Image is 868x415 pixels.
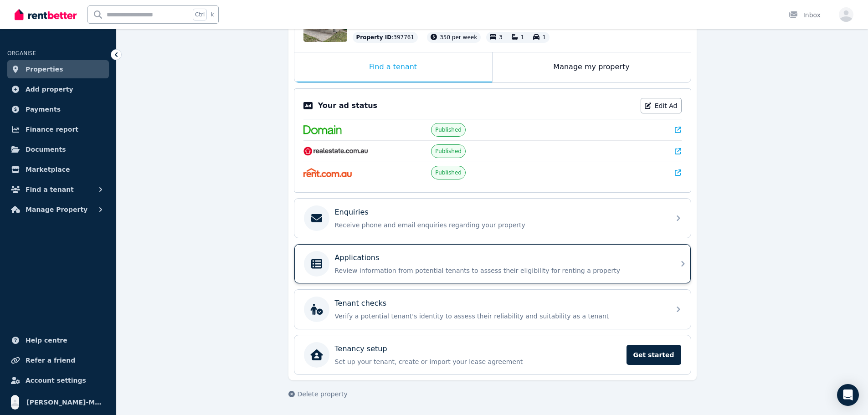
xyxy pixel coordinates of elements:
[7,50,36,56] span: ORGANISE
[627,345,681,365] span: Get started
[26,84,73,95] span: Add property
[26,164,70,175] span: Marketplace
[298,389,348,399] span: Delete property
[26,184,74,195] span: Find a tenant
[303,147,369,156] img: RealEstate.com.au
[26,204,87,215] span: Manage Property
[493,52,691,82] div: Manage my property
[335,357,621,366] p: Set up your tenant, create or import your lease agreement
[26,397,105,408] span: [PERSON_NAME]-May [PERSON_NAME]
[335,220,665,230] p: Receive phone and email enquiries regarding your property
[837,384,859,406] div: Open Intercom Messenger
[7,331,109,349] a: Help centre
[294,52,492,82] div: Find a tenant
[521,34,524,41] span: 1
[353,32,418,43] div: : 397761
[26,335,67,346] span: Help centre
[542,34,546,41] span: 1
[7,351,109,369] a: Refer a friend
[335,266,665,275] p: Review information from potential tenants to assess their eligibility for renting a property
[7,180,109,199] button: Find a tenant
[26,375,86,386] span: Account settings
[435,148,462,155] span: Published
[7,100,109,118] a: Payments
[211,11,214,18] span: k
[335,343,387,354] p: Tenancy setup
[440,34,477,41] span: 350 per week
[26,355,75,366] span: Refer a friend
[303,168,352,177] img: Rent.com.au
[7,80,109,98] a: Add property
[335,207,369,218] p: Enquiries
[288,389,348,399] button: Delete property
[7,371,109,389] a: Account settings
[318,100,377,111] p: Your ad status
[435,126,462,133] span: Published
[335,252,380,263] p: Applications
[26,64,63,75] span: Properties
[26,124,78,135] span: Finance report
[303,125,342,134] img: Domain.com.au
[335,298,387,309] p: Tenant checks
[294,290,691,329] a: Tenant checksVerify a potential tenant's identity to assess their reliability and suitability as ...
[7,160,109,179] a: Marketplace
[641,98,682,113] a: Edit Ad
[356,34,392,41] span: Property ID
[26,104,61,115] span: Payments
[335,312,665,321] p: Verify a potential tenant's identity to assess their reliability and suitability as a tenant
[7,120,109,138] a: Finance report
[7,140,109,159] a: Documents
[15,8,77,21] img: RentBetter
[26,144,66,155] span: Documents
[294,335,691,374] a: Tenancy setupSet up your tenant, create or import your lease agreementGet started
[193,9,207,20] span: Ctrl
[789,10,821,20] div: Inbox
[294,244,691,283] a: ApplicationsReview information from potential tenants to assess their eligibility for renting a p...
[7,200,109,219] button: Manage Property
[294,199,691,238] a: EnquiriesReceive phone and email enquiries regarding your property
[435,169,462,176] span: Published
[499,34,503,41] span: 3
[7,60,109,78] a: Properties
